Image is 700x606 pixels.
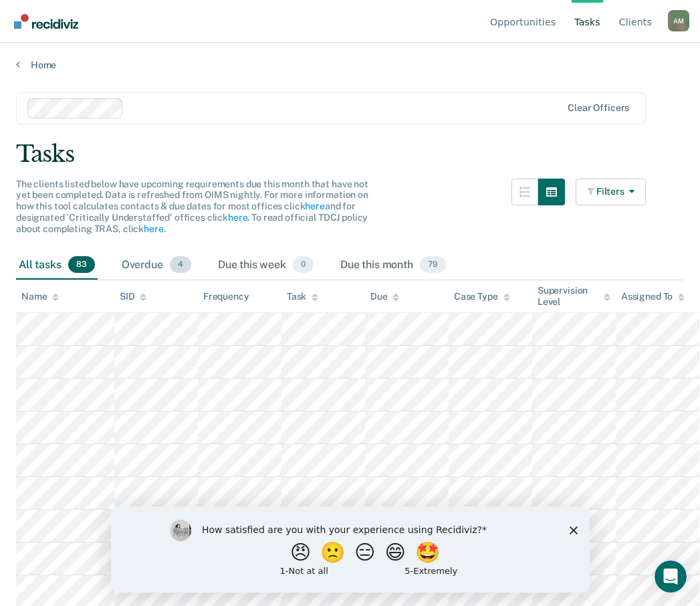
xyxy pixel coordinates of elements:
[111,506,590,593] iframe: Survey by Kim from Recidiviz
[16,251,98,280] div: All tasks83
[21,291,59,302] div: Name
[338,251,449,280] div: Due this month79
[293,256,314,274] span: 0
[120,291,147,302] div: SID
[305,201,324,211] a: here
[215,251,316,280] div: Due this week0
[68,256,95,274] span: 83
[228,212,247,223] a: here
[668,10,689,31] button: Profile dropdown button
[119,251,194,280] div: Overdue4
[420,256,446,274] span: 79
[538,285,610,308] div: Supervision Level
[16,140,684,168] div: Tasks
[655,561,687,593] iframe: Intercom live chat
[14,14,78,29] img: Recidiviz
[568,102,629,114] div: Clear officers
[144,223,163,234] a: here
[16,179,368,234] span: The clients listed below have upcoming requirements due this month that have not yet been complet...
[203,291,249,302] div: Frequency
[170,256,191,274] span: 4
[287,291,318,302] div: Task
[370,291,400,302] div: Due
[454,291,510,302] div: Case Type
[16,59,684,71] a: Home
[621,291,685,302] div: Assigned To
[576,179,647,205] button: Filters
[668,10,689,31] div: A M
